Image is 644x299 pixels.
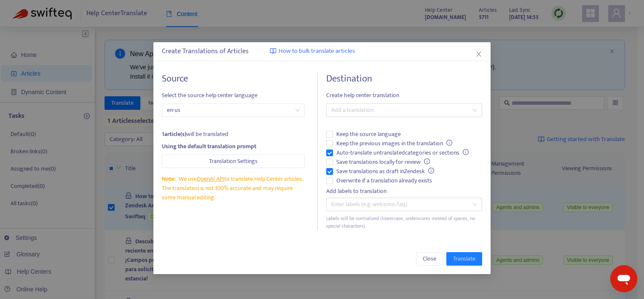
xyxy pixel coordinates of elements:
span: Keep the previous images in the translation [333,139,456,148]
span: en-us [167,104,300,117]
strong: 1 article(s) [162,129,186,139]
div: Using the default translation prompt [162,142,305,151]
span: Note: [162,174,175,184]
span: Create help center translation [326,91,482,100]
button: Close [416,252,443,266]
span: info-circle [424,158,430,164]
div: will be translated [162,130,305,139]
span: Close [423,254,436,264]
span: info-circle [446,140,452,146]
span: Auto-translate untranslated categories or sections [333,148,472,158]
div: Create Translations of Articles [162,46,482,57]
span: Keep the source language [333,130,404,139]
span: info-circle [463,149,469,155]
div: Labels will be normalized (lowercase, underscores instead of spaces, no special characters). [326,215,482,231]
img: image-link [270,48,276,54]
span: close [475,51,482,57]
span: How to bulk translate articles [279,46,355,56]
div: Add labels to translation [326,187,482,196]
span: Select the source help center language [162,91,305,100]
button: Translation Settings [162,155,305,168]
div: We use to translate Help Center articles. The translation is not 100% accurate and may require so... [162,174,305,202]
a: OpenAI API [197,174,224,184]
span: Save translations as draft in Zendesk [333,167,437,176]
button: Translate [446,252,482,266]
span: info-circle [428,168,434,174]
button: Close [474,49,483,59]
span: Save translations locally for review [333,158,433,167]
span: Overwrite if a translation already exists [333,176,435,185]
h4: Source [162,73,305,84]
h4: Destination [326,73,482,84]
span: Translation Settings [209,157,258,166]
iframe: Button to launch messaging window [610,265,637,292]
a: How to bulk translate articles [270,46,355,56]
